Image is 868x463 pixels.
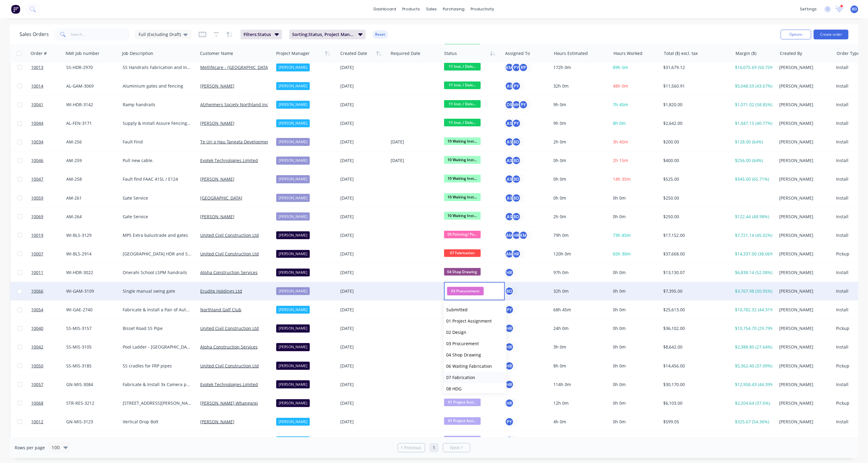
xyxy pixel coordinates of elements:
button: HR [505,399,514,408]
div: PY [512,81,521,91]
div: 9h 0m [554,120,606,126]
div: [PERSON_NAME] [276,175,310,183]
div: $345.00 (65.71%) [735,176,773,182]
span: 8h 0m [613,120,626,126]
div: AM-256 [66,139,115,145]
a: 10069 [31,208,66,226]
div: [PERSON_NAME] [779,102,829,108]
span: 10041 [31,102,43,108]
div: HR [505,324,514,333]
button: Options [781,30,811,39]
button: PY [505,305,514,314]
span: 10042 [31,344,43,350]
div: [PERSON_NAME] [276,82,310,90]
span: 10034 [31,139,43,145]
div: Job Description [122,50,153,56]
a: [PERSON_NAME] Whangarei [200,400,258,406]
div: $1,820.00 [664,102,727,108]
a: 10066 [31,282,66,300]
div: WI-HDR-3142 [66,102,115,108]
button: HR [505,342,514,352]
span: 73h 45m [613,232,631,238]
div: AS [505,156,514,165]
span: 10040 [31,325,43,331]
span: 10 Waiting Inst... [444,137,481,145]
div: sales [423,5,440,14]
div: AM-264 [66,214,115,220]
div: [PERSON_NAME] [276,63,310,71]
h1: Sales Orders [20,31,49,37]
span: 10066 [31,288,43,294]
button: Sorting:Status, Project Manager, Created Date [289,30,366,39]
span: 0h 0m [613,195,626,201]
button: HR [505,361,514,371]
a: 10007 [31,245,66,263]
div: 0h 0m [554,157,606,164]
span: 10068 [31,400,43,406]
span: 06 Waiting Fabrication [446,363,492,369]
button: DSMHPY [505,100,528,109]
span: 11 Inst. / Delv... [444,81,481,89]
a: [PERSON_NAME] [200,176,234,182]
div: 172h 0m [554,64,606,71]
div: Created By [780,50,802,56]
button: PY [505,417,514,426]
a: 10041 [31,96,66,114]
div: HR [505,380,514,389]
button: Create order [814,30,848,39]
span: Submitted [446,307,468,313]
span: 03 Procurement [446,341,479,346]
span: Filters: Status [244,31,271,38]
div: settings [797,5,820,14]
span: 48h 0m [613,83,628,89]
button: AMHR [505,249,521,259]
div: Supply & Install Assure Fencing with Custom Posts. [123,120,192,126]
button: ASBD [505,212,521,221]
div: $14,337.00 (38.06%) [735,251,773,257]
div: $37,668.00 [664,251,727,257]
div: MH [512,100,521,109]
button: 08 HDG [444,383,506,394]
div: [DATE] [340,120,386,126]
div: Hours Worked [613,50,642,56]
button: ASBD [505,194,521,203]
a: Alpha Construction Services [200,344,258,350]
a: [PERSON_NAME] [200,120,234,126]
span: 07 Fabrication [446,374,475,380]
span: 0h 0m [613,214,626,219]
span: 07 Fabrication [444,249,481,257]
span: BD [852,6,857,12]
span: Previous [404,445,422,451]
div: [PERSON_NAME] [276,101,310,109]
div: PY [505,436,514,445]
a: United Civil Construction Ltd [200,325,259,331]
a: 10057 [31,375,66,394]
div: $200.00 [664,139,727,145]
button: ASBD [505,137,521,146]
div: [DATE] [340,195,386,201]
div: [PERSON_NAME] [276,119,310,127]
button: BD [505,287,514,296]
a: 10042 [31,338,66,356]
a: 10012 [31,413,66,431]
div: BD [512,137,521,146]
a: dashboard [371,5,400,14]
div: Status [444,50,457,56]
div: NMI Job number [66,50,99,56]
a: Erudite Holdings Ltd [200,288,242,294]
div: AS [505,137,514,146]
span: 0h 0m [613,269,626,275]
div: Total ($) excl. tax [664,50,698,56]
div: Fault find FAAC 415L / E124 [123,176,192,182]
span: 10057 [31,382,43,388]
div: [DATE] [340,102,386,108]
a: 10034 [31,133,66,151]
div: Gate Service [123,195,192,201]
div: $31,679.12 [664,64,727,71]
div: HR [505,268,514,277]
span: 10014 [31,83,43,89]
div: WI-BLS-2914 [66,251,115,257]
div: [PERSON_NAME] [276,194,310,202]
span: 02 Design [446,329,466,335]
